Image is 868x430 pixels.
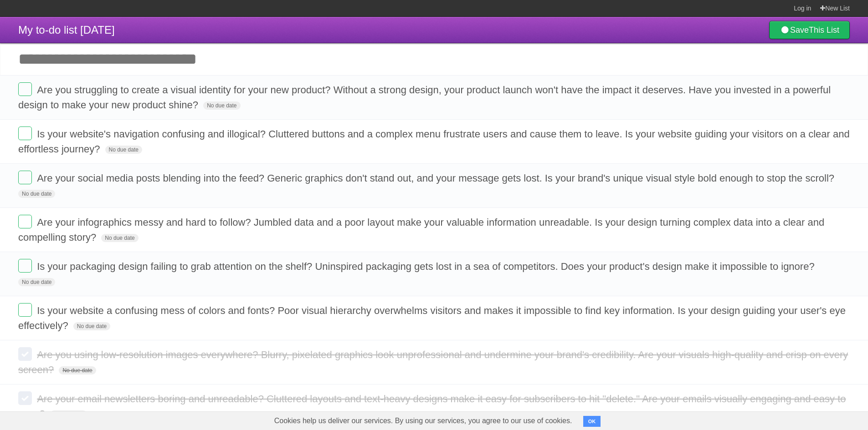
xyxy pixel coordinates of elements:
[18,217,824,243] span: Are your infographics messy and hard to follow? Jumbled data and a poor layout make your valuable...
[203,101,240,110] span: No due date
[18,303,32,317] label: Done
[18,128,850,155] span: Is your website's navigation confusing and illogical? Cluttered buttons and a complex menu frustr...
[18,24,115,36] span: My to-do list [DATE]
[37,261,817,272] span: Is your packaging design failing to grab attention on the shelf? Uninspired packaging gets lost i...
[18,84,831,111] span: Are you struggling to create a visual identity for your new product? Without a strong design, you...
[101,234,138,242] span: No due date
[50,410,87,419] span: No due date
[18,278,55,286] span: No due date
[18,190,55,198] span: No due date
[18,171,32,184] label: Done
[18,391,32,405] label: Done
[18,393,846,420] span: Are your email newsletters boring and unreadable? Cluttered layouts and text-heavy designs make i...
[18,259,32,273] label: Done
[59,366,96,374] span: No due date
[265,412,581,430] span: Cookies help us deliver our services. By using our services, you agree to our use of cookies.
[105,146,142,154] span: No due date
[37,172,837,184] span: Are your social media posts blending into the feed? Generic graphics don't stand out, and your me...
[18,215,32,228] label: Done
[73,322,110,330] span: No due date
[18,82,32,96] label: Done
[809,25,839,35] b: This List
[18,126,32,140] label: Done
[769,21,850,39] a: SaveThis List
[18,305,846,331] span: Is your website a confusing mess of colors and fonts? Poor visual hierarchy overwhelms visitors a...
[18,349,848,375] span: Are you using low-resolution images everywhere? Blurry, pixelated graphics look unprofessional an...
[583,416,601,427] button: OK
[18,347,32,361] label: Done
